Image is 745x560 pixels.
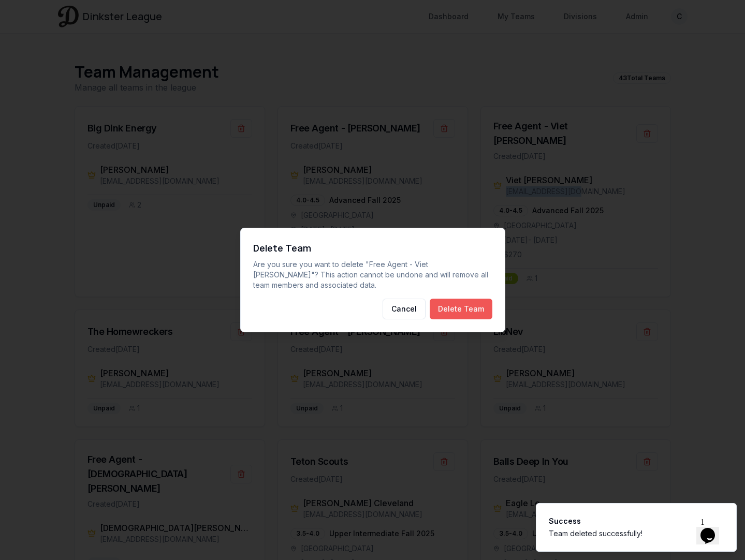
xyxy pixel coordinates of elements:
[430,299,492,319] button: Delete Team
[383,299,426,319] button: Cancel
[696,513,729,544] iframe: chat widget
[253,241,492,255] h2: Delete Team
[253,259,492,290] p: Are you sure you want to delete " Free Agent - Viet [PERSON_NAME] "? This action cannot be undone...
